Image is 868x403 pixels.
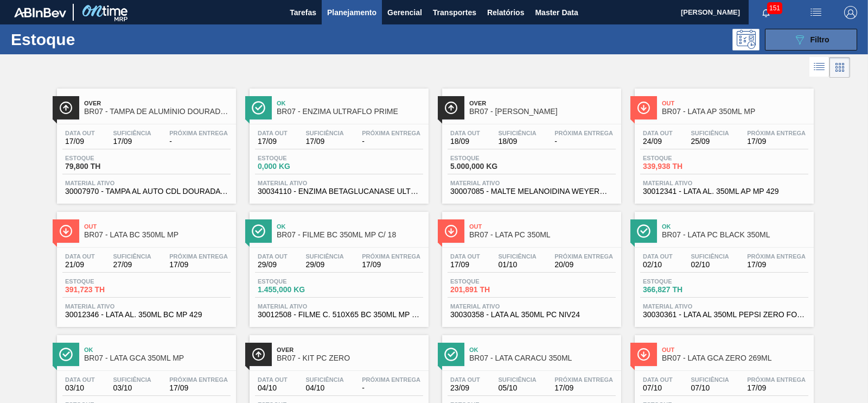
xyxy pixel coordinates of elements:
span: Estoque [450,278,526,285]
span: Over [277,347,423,353]
span: 17/09 [169,261,228,269]
span: 03/10 [65,384,95,392]
span: Próxima Entrega [169,253,228,260]
span: Ok [662,223,808,230]
span: Suficiência [113,130,151,136]
span: Suficiência [691,130,729,136]
span: 30030361 - LATA AL 350ML PEPSI ZERO FOSCA NIV24 [643,311,806,319]
span: Filtro [810,35,829,44]
span: 17/09 [258,137,288,146]
img: TNhmsLtSVTkK8tSr43FrP2fwEKptu5GPRR3wAAAABJRU5ErkJggg== [14,8,66,17]
a: ÍconeOkBR07 - LATA PC BLACK 350MLData out02/10Suficiência02/10Próxima Entrega17/09Estoque366,827 ... [627,204,819,327]
span: BR07 - KIT PC ZERO [277,354,423,362]
span: 17/09 [747,261,806,269]
span: Próxima Entrega [362,253,420,260]
span: 151 [767,2,782,14]
span: 25/09 [691,137,729,146]
span: 02/10 [691,261,729,269]
span: Próxima Entrega [169,130,228,136]
div: Visão em Cards [829,57,850,78]
a: ÍconeOutBR07 - LATA AP 350ML MPData out24/09Suficiência25/09Próxima Entrega17/09Estoque339,938 TH... [627,80,819,204]
span: 17/09 [113,137,151,146]
img: Ícone [637,101,650,115]
span: Suficiência [113,376,151,383]
span: Próxima Entrega [554,376,613,383]
span: BR07 - LATA GCA 350ML MP [84,354,231,362]
span: Suficiência [498,253,536,260]
span: 366,827 TH [643,286,719,294]
span: 30030358 - LATA AL 350ML PC NIV24 [450,311,613,319]
span: BR07 - LATA BC 350ML MP [84,231,231,239]
span: 01/10 [498,261,536,269]
img: userActions [809,6,822,19]
span: Suficiência [691,253,729,260]
span: Suficiência [305,376,343,383]
span: Suficiência [498,376,536,383]
span: - [169,137,228,146]
span: 29/09 [305,261,343,269]
span: 07/10 [643,384,673,392]
span: Out [662,100,808,106]
span: Material ativo [258,180,420,186]
span: 17/09 [554,384,613,392]
span: 1.455,000 KG [258,286,334,294]
button: Notificações [749,5,783,20]
span: 05/10 [498,384,536,392]
span: BR07 - MALTE MELANOIDINA [469,108,616,116]
span: 30012508 - FILME C. 510X65 BC 350ML MP C18 429 [258,311,420,319]
span: Suficiência [691,376,729,383]
span: 24/09 [643,137,673,146]
span: Material ativo [65,180,228,186]
span: Out [469,223,616,230]
span: Próxima Entrega [362,376,420,383]
img: Ícone [252,348,265,361]
a: ÍconeOutBR07 - LATA BC 350ML MPData out21/09Suficiência27/09Próxima Entrega17/09Estoque391,723 TH... [49,204,241,327]
span: Estoque [65,155,141,161]
span: Próxima Entrega [747,253,806,260]
img: Ícone [252,224,265,238]
a: ÍconeOkBR07 - FILME BC 350ML MP C/ 18Data out29/09Suficiência29/09Próxima Entrega17/09Estoque1.45... [241,204,434,327]
img: Ícone [59,101,73,115]
span: 17/09 [169,384,228,392]
span: Estoque [643,278,719,285]
span: BR07 - LATA PC BLACK 350ML [662,231,808,239]
span: 21/09 [65,261,95,269]
span: 18/09 [498,137,536,146]
span: Material ativo [450,303,613,310]
span: Material ativo [643,180,806,186]
span: Data out [643,253,673,260]
span: BR07 - ENZIMA ULTRAFLO PRIME [277,108,423,116]
span: Over [84,100,231,106]
img: Ícone [444,348,458,361]
span: BR07 - FILME BC 350ML MP C/ 18 [277,231,423,239]
span: BR07 - LATA GCA ZERO 269ML [662,354,808,362]
span: BR07 - TAMPA DE ALUMÍNIO DOURADA CANPACK CDL [84,108,231,116]
span: 04/10 [258,384,288,392]
span: 30034110 - ENZIMA BETAGLUCANASE ULTRAFLO PRIME [258,187,420,196]
span: Estoque [65,278,141,285]
img: Logout [844,6,857,19]
span: 04/10 [305,384,343,392]
span: Master Data [535,6,578,19]
span: 0,000 KG [258,162,334,171]
span: BR07 - LATA CARACU 350ML [469,354,616,362]
span: Ok [277,100,423,106]
span: Próxima Entrega [169,376,228,383]
span: Data out [643,130,673,136]
h1: Estoque [11,33,168,46]
span: Data out [643,376,673,383]
span: Data out [65,130,95,136]
a: ÍconeOverBR07 - [PERSON_NAME]Data out18/09Suficiência18/09Próxima Entrega-Estoque5.000,000 KGMate... [434,80,627,204]
span: 30007970 - TAMPA AL AUTO CDL DOURADA CANPACK [65,187,228,196]
img: Ícone [637,224,650,238]
span: Próxima Entrega [554,253,613,260]
span: Data out [258,253,288,260]
span: Estoque [258,278,334,285]
div: Visão em Lista [809,57,829,78]
span: Ok [469,347,616,353]
span: - [554,137,613,146]
span: Data out [258,130,288,136]
span: 17/09 [65,137,95,146]
div: Pogramando: nenhum usuário selecionado [732,29,759,51]
span: 30012341 - LATA AL. 350ML AP MP 429 [643,187,806,196]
